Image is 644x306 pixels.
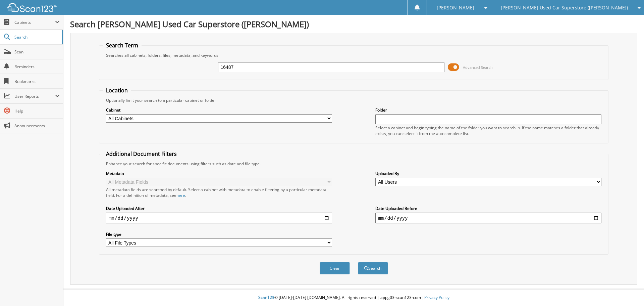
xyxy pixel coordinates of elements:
[375,171,601,176] label: Uploaded By
[103,42,142,49] legend: Search Term
[14,34,59,40] span: Search
[14,64,60,70] span: Reminders
[70,18,637,30] h1: Search [PERSON_NAME] Used Car Superstore ([PERSON_NAME])
[437,6,474,10] span: [PERSON_NAME]
[424,295,449,300] a: Privacy Policy
[103,87,131,94] legend: Location
[14,19,55,25] span: Cabinets
[463,65,493,70] span: Advanced Search
[103,150,180,158] legend: Additional Document Filters
[103,97,605,103] div: Optionally limit your search to a particular cabinet or folder
[14,108,60,114] span: Help
[375,125,601,136] div: Select a cabinet and begin typing the name of the folder you want to search in. If the name match...
[14,123,60,129] span: Announcements
[106,206,332,211] label: Date Uploaded After
[106,187,332,198] div: All metadata fields are searched by default. Select a cabinet with metadata to enable filtering b...
[103,52,605,58] div: Searches all cabinets, folders, files, metadata, and keywords
[63,290,644,306] div: © [DATE]-[DATE] [DOMAIN_NAME]. All rights reserved | appg03-scan123-com |
[375,213,601,223] input: end
[610,274,644,306] iframe: Chat Widget
[320,262,350,274] button: Clear
[501,6,628,10] span: [PERSON_NAME] Used Car Superstore ([PERSON_NAME])
[258,295,274,300] span: Scan123
[375,206,601,211] label: Date Uploaded Before
[106,213,332,223] input: start
[7,3,57,12] img: scan123-logo-white.svg
[375,107,601,113] label: Folder
[358,262,388,274] button: Search
[14,49,60,55] span: Scan
[14,93,55,99] span: User Reports
[14,79,60,84] span: Bookmarks
[176,192,185,198] a: here
[106,231,332,237] label: File type
[106,171,332,176] label: Metadata
[103,161,605,167] div: Enhance your search for specific documents using filters such as date and file type.
[106,107,332,113] label: Cabinet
